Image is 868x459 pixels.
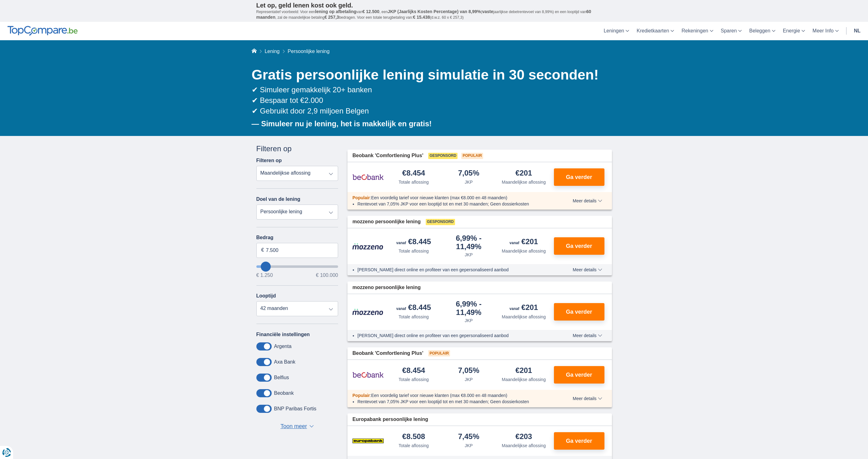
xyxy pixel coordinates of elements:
label: Beobank [274,390,294,396]
span: Ga verder [566,309,592,315]
div: JKP [465,252,473,258]
div: Maandelijkse aflossing [502,376,546,383]
label: Financiële instellingen [256,332,310,337]
div: €8.508 [402,433,425,441]
li: Rentevoet van 7,05% JKP voor een looptijd tot en met 30 maanden; Geen dossierkosten [357,201,550,207]
div: Totale aflossing [399,442,429,449]
span: Gesponsord [428,153,458,159]
li: [PERSON_NAME] direct online en profiteer van een gepersonaliseerd aanbod [357,267,550,273]
label: Axa Bank [274,359,295,365]
div: 6,99% [444,300,494,316]
div: 7,05% [458,367,479,375]
div: €201 [516,367,532,375]
button: Meer details [568,396,607,401]
span: Een voordelig tarief voor nieuwe klanten (max €8.000 en 48 maanden) [371,393,507,398]
span: Toon meer [280,423,307,431]
span: Meer details [573,199,602,203]
div: Totale aflossing [399,314,429,320]
div: 7,05% [458,169,479,178]
label: BNP Paribas Fortis [274,406,317,412]
button: Toon meer ▼ [279,422,316,431]
b: — Simuleer nu je lening, het is makkelijk en gratis! [252,119,432,128]
span: Europabank persoonlijke lening [352,416,428,423]
p: Let op, geld lenen kost ook geld. [256,2,612,9]
div: Maandelijkse aflossing [502,442,546,449]
div: Totale aflossing [399,376,429,383]
a: Rekeningen [678,22,717,40]
span: € 257,3 [324,15,339,20]
label: Filteren op [256,158,282,163]
div: €201 [516,169,532,178]
img: product.pl.alt Europabank [352,433,384,449]
label: Looptijd [256,293,276,299]
div: 6,99% [444,234,494,250]
label: Argenta [274,344,292,349]
div: €8.454 [402,367,425,375]
div: €201 [510,238,538,247]
p: Representatief voorbeeld: Voor een van , een ( jaarlijkse debetrentevoet van 8,99%) en een loopti... [256,9,612,20]
div: ✔ Simuleer gemakkelijk 20+ banken ✔ Bespaar tot €2.000 ✔ Gebruikt door 2,9 miljoen Belgen [252,85,612,117]
div: JKP [465,442,473,449]
span: € 1.250 [256,273,273,278]
span: Meer details [573,333,602,338]
button: Ga verder [554,237,604,255]
span: € [261,247,264,254]
label: Doel van de lening [256,196,300,202]
div: Totale aflossing [399,248,429,254]
span: Populair [461,153,483,159]
span: ▼ [309,425,314,428]
span: 60 maanden [256,9,591,20]
span: Populair [352,393,370,398]
a: Kredietkaarten [633,22,678,40]
span: € 12.500 [362,9,380,14]
div: JKP [465,179,473,185]
span: Populair [352,195,370,200]
a: Leningen [600,22,633,40]
div: : [347,392,555,399]
img: TopCompare [7,26,78,36]
img: product.pl.alt Mozzeno [352,308,384,315]
div: €8.445 [396,304,431,312]
span: vaste [482,9,493,14]
div: JKP [465,376,473,383]
a: Beleggen [745,22,779,40]
span: Meer details [573,268,602,272]
button: Ga verder [554,303,604,321]
span: Beobank 'Comfortlening Plus' [352,350,423,357]
button: Meer details [568,333,607,338]
div: JKP [465,317,473,324]
div: Maandelijkse aflossing [502,248,546,254]
a: Home [252,49,257,54]
span: lening op afbetaling [315,9,356,14]
span: Een voordelig tarief voor nieuwe klanten (max €8.000 en 48 maanden) [371,195,507,200]
span: Ga verder [566,174,592,180]
a: Energie [779,22,809,40]
a: nl [850,22,864,40]
span: € 15.438 [413,15,430,20]
a: Meer Info [809,22,842,40]
div: Maandelijkse aflossing [502,179,546,185]
button: Meer details [568,198,607,203]
span: Meer details [573,396,602,401]
a: Lening [264,49,279,54]
span: mozzeno persoonlijke lening [352,284,421,291]
label: Bedrag [256,235,338,240]
span: Populair [428,350,450,356]
div: €201 [510,304,538,312]
div: Maandelijkse aflossing [502,314,546,320]
span: Ga verder [566,243,592,249]
span: JKP (Jaarlijks Kosten Percentage) van 8,99% [388,9,481,14]
span: Ga verder [566,438,592,444]
span: Gesponsord [426,219,455,225]
img: product.pl.alt Mozzeno [352,243,384,250]
span: Persoonlijke lening [288,49,329,54]
button: Ga verder [554,432,604,450]
h1: Gratis persoonlijke lening simulatie in 30 seconden! [252,65,612,85]
input: wantToBorrow [256,265,338,268]
button: Meer details [568,267,607,272]
li: [PERSON_NAME] direct online en profiteer van een gepersonaliseerd aanbod [357,332,550,339]
div: €203 [516,433,532,441]
div: 7,45% [458,433,479,441]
